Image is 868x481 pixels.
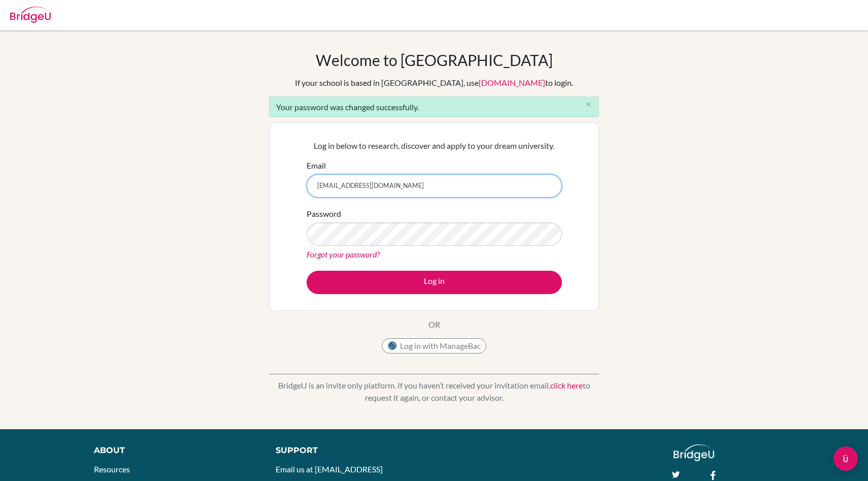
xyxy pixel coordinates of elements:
[316,51,553,69] h1: Welcome to [GEOGRAPHIC_DATA]
[479,78,545,87] a: [DOMAIN_NAME]
[295,77,573,89] div: If your school is based in [GEOGRAPHIC_DATA], use to login.
[428,318,440,331] p: OR
[307,140,562,152] p: Log in below to research, discover and apply to your dream university.
[94,464,130,474] a: Resources
[307,208,341,220] label: Password
[674,444,715,461] img: logo_white@2x-f4f0deed5e89b7ecb1c2cc34c3e3d731f90f0f143d5ea2071677605dd97b5244.png
[307,159,326,172] label: Email
[276,444,423,457] div: Support
[585,101,592,108] i: close
[307,249,380,259] a: Forgot your password?
[382,338,486,354] button: Log in with ManageBac
[833,446,858,471] div: Open Intercom Messenger
[10,7,51,23] img: Bridge-U
[269,379,599,404] p: BridgeU is an invite only platform. If you haven’t received your invitation email, to request it ...
[578,97,598,112] button: Close
[94,444,253,457] div: About
[550,380,583,390] a: click here
[307,271,562,294] button: Log in
[269,97,599,117] div: Your password was changed successfully.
